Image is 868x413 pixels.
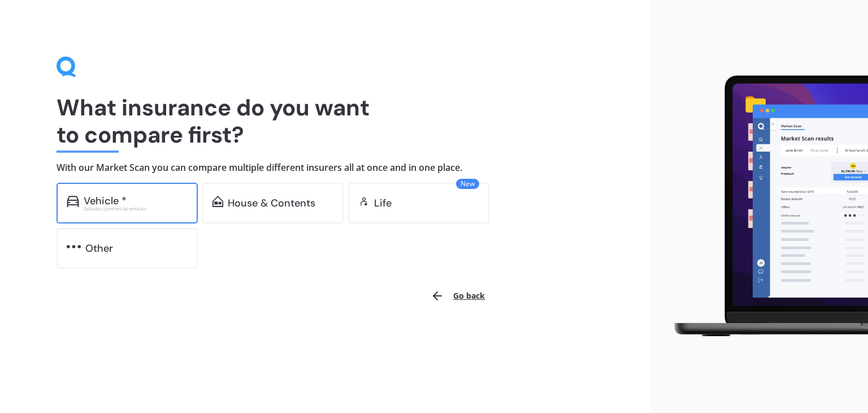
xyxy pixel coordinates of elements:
div: Excludes commercial vehicles [84,206,188,211]
img: home-and-contents.b802091223b8502ef2dd.svg [212,196,223,207]
h4: With our Market Scan you can compare multiple different insurers all at once and in one place. [57,162,594,174]
img: car.f15378c7a67c060ca3f3.svg [67,196,79,207]
span: New [456,179,479,189]
div: Life [374,197,392,209]
div: House & Contents [228,197,315,209]
img: other.81dba5aafe580aa69f38.svg [67,241,81,252]
img: laptop.webp [660,70,868,343]
div: Vehicle * [84,195,127,206]
img: life.f720d6a2d7cdcd3ad642.svg [358,196,370,207]
button: Go back [424,282,492,309]
h1: What insurance do you want to compare first? [57,94,594,148]
div: Other [85,243,113,254]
